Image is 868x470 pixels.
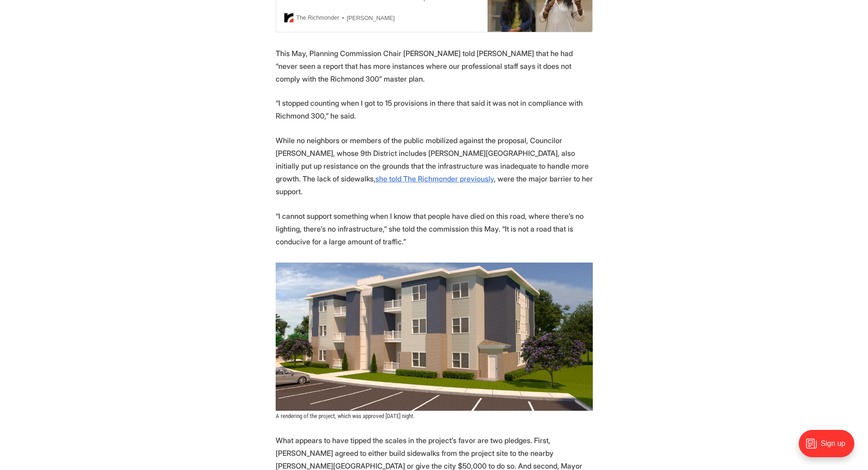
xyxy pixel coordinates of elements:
[276,134,593,198] p: While no neighbors or members of the public mobilized against the proposal, Councilor [PERSON_NAM...
[296,12,339,23] span: The Richmonder
[375,174,494,183] a: she told The Richmonder previously
[276,210,593,248] p: “I cannot support something when I know that people have died on this road, where there’s no ligh...
[276,413,415,419] span: A rendering of the project, which was approved [DATE] night.
[276,47,593,85] p: This May, Planning Commission Chair [PERSON_NAME] told [PERSON_NAME] that he had “never seen a re...
[791,425,868,470] iframe: portal-trigger
[339,13,395,23] span: [PERSON_NAME]
[276,97,593,122] p: “I stopped counting when I got to 15 provisions in there that said it was not in compliance with ...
